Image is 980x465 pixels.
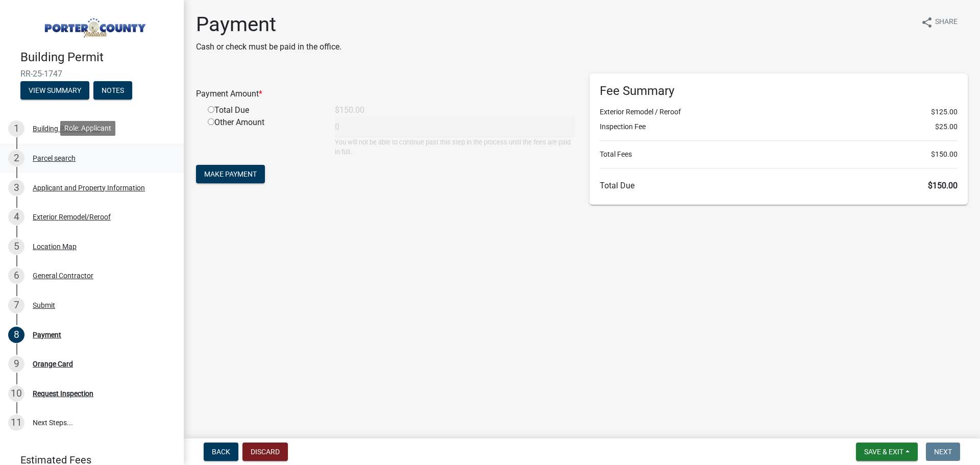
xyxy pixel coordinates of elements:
div: Orange Card [33,360,73,368]
div: Other Amount [200,116,327,157]
span: $150.00 [931,149,958,160]
li: Inspection Fee [600,121,958,132]
div: 10 [8,385,24,402]
span: $25.00 [935,121,958,132]
div: General Contractor [33,272,93,279]
span: RR-25-1747 [20,69,163,79]
div: Submit [33,302,55,309]
div: 8 [8,327,24,343]
div: Parcel search [33,155,76,162]
div: 11 [8,414,24,431]
div: 6 [8,267,24,284]
li: Exterior Remodel / Reroof [600,107,958,117]
button: Discard [242,443,288,461]
button: Next [926,443,960,461]
button: Back [204,443,238,461]
div: Role: Applicant [60,121,115,136]
div: Applicant and Property Information [33,184,145,191]
div: 1 [8,120,24,137]
button: Save & Exit [856,443,918,461]
p: Cash or check must be paid in the office. [196,41,341,53]
h1: Payment [196,12,341,37]
div: 5 [8,238,24,255]
button: View Summary [20,81,89,100]
div: 4 [8,209,24,225]
h6: Total Due [600,181,958,190]
div: Payment Amount [188,88,582,100]
div: 3 [8,180,24,196]
span: Save & Exit [864,448,903,456]
button: Make Payment [196,165,265,183]
button: Notes [93,81,132,100]
div: Building Permit Guide [33,125,101,132]
span: Share [935,16,958,29]
button: shareShare [913,12,966,32]
div: 9 [8,356,24,372]
span: Back [212,448,230,456]
wm-modal-confirm: Notes [93,87,132,95]
span: $125.00 [931,107,958,117]
div: 7 [8,297,24,313]
div: Total Due [200,104,327,116]
wm-modal-confirm: Summary [20,87,89,95]
div: 2 [8,150,24,166]
span: Next [934,448,952,456]
img: Porter County, Indiana [20,11,167,39]
span: $150.00 [928,181,958,190]
i: share [921,16,933,29]
h6: Fee Summary [600,84,958,99]
div: Location Map [33,243,77,250]
span: Make Payment [204,170,257,178]
div: Exterior Remodel/Reroof [33,213,111,221]
div: Request Inspection [33,390,93,397]
li: Total Fees [600,149,958,160]
div: Payment [33,331,61,338]
h4: Building Permit [20,50,176,65]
